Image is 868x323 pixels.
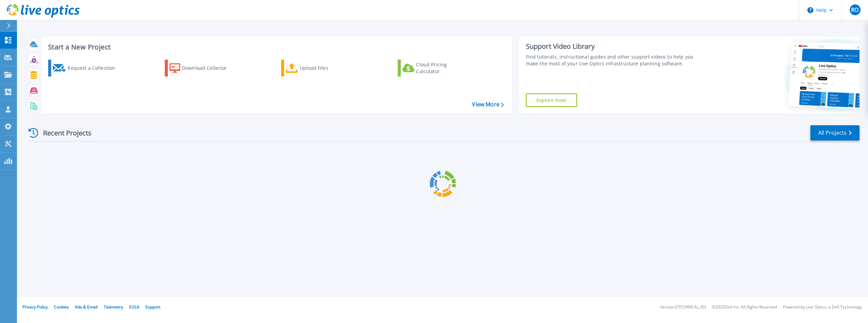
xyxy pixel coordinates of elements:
[182,61,236,75] div: Download Collector
[526,93,577,107] a: Explore Now!
[67,61,122,75] div: Request a Collection
[165,60,240,77] a: Download Collector
[54,304,69,310] a: Cookies
[75,304,98,310] a: Ads & Email
[48,43,504,51] h3: Start a New Project
[104,304,123,310] a: Telemetry
[472,101,504,108] a: View More
[22,304,48,310] a: Privacy Policy
[145,304,160,310] a: Support
[281,60,357,77] a: Upload Files
[398,60,473,77] a: Cloud Pricing Calculator
[712,305,777,309] li: © 2025 Dell Inc. All Rights Reserved
[300,61,354,75] div: Upload Files
[416,61,470,75] div: Cloud Pricing Calculator
[129,304,139,310] a: EULA
[660,305,706,309] li: Version: [TECHNICAL_ID]
[526,42,702,51] div: Support Video Library
[526,53,702,67] div: Find tutorials, instructional guides and other support videos to help you make the most of your L...
[26,125,101,141] div: Recent Projects
[810,125,860,141] a: All Projects
[48,60,124,77] a: Request a Collection
[783,305,862,309] li: Powered by Live Optics, a Dell Technology
[851,7,859,13] span: RO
